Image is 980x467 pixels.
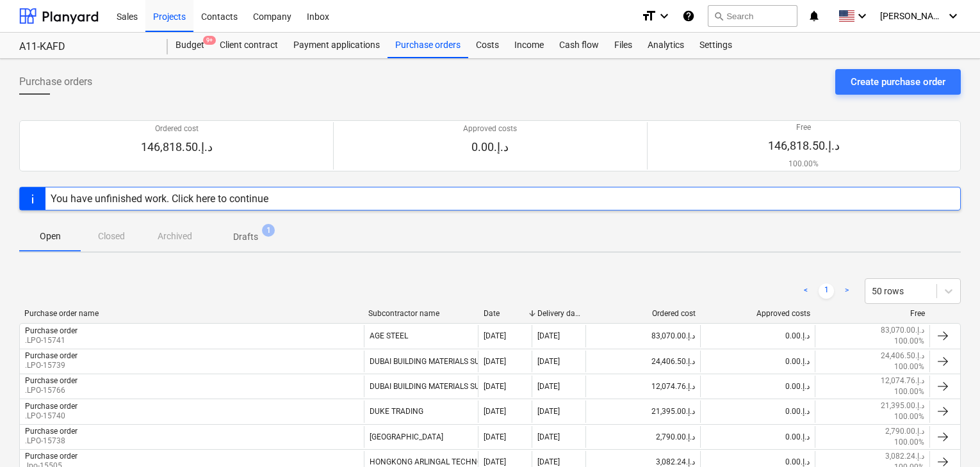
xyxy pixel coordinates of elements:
[945,8,961,24] i: keyboard_arrow_down
[768,138,840,154] p: 146,818.50د.إ.‏
[51,193,268,205] div: You have unfinished work. Click here to continue
[640,33,692,58] a: Analytics
[388,33,468,58] a: Purchase orders
[484,457,506,466] div: [DATE]
[881,351,924,361] p: 24,406.50د.إ.‏
[700,426,815,448] div: 0.00د.إ.‏
[894,437,924,448] p: 100.00%
[25,326,78,335] div: Purchase order
[25,452,78,461] div: Purchase order
[141,123,213,134] p: Ordered cost
[585,325,700,347] div: 83,070.00د.إ.‏
[25,402,78,411] div: Purchase order
[657,8,672,24] i: keyboard_arrow_down
[233,230,258,244] p: Drafts
[682,8,695,24] i: Knowledge base
[25,385,78,396] p: .LPO-15766
[484,331,506,340] div: [DATE]
[798,283,813,299] a: Previous page
[551,33,607,58] a: Cash flow
[885,451,924,462] p: 3,082.24د.إ.‏
[585,400,700,422] div: 21,395.00د.إ.‏
[881,325,924,336] p: 83,070.00د.إ.‏
[700,325,815,347] div: 0.00د.إ.‏
[364,351,478,372] div: DUBAI BUILDING MATERIALS SUPPLY CENTER L.L.C
[25,351,78,360] div: Purchase order
[714,11,724,21] span: search
[537,309,581,318] div: Delivery date
[484,357,506,366] div: [DATE]
[364,325,478,347] div: AGE STEEL
[537,331,560,340] div: [DATE]
[484,432,506,441] div: [DATE]
[607,33,640,58] a: Files
[25,436,78,447] p: .LPO-15738
[24,309,358,318] div: Purchase order name
[881,400,924,411] p: 21,395.00د.إ.‏
[364,400,478,422] div: DUKE TRADING
[706,309,810,318] div: Approved costs
[708,5,797,27] button: Search
[463,139,517,155] p: 0.00د.إ.‏
[463,123,517,134] p: Approved costs
[641,8,657,24] i: format_size
[212,33,286,58] a: Client contract
[484,382,506,391] div: [DATE]
[700,400,815,422] div: 0.00د.إ.‏
[819,283,834,299] a: Page 1 is your current page
[25,360,78,371] p: .LPO-15739
[35,230,65,243] p: Open
[894,411,924,422] p: 100.00%
[537,382,560,391] div: [DATE]
[591,309,696,318] div: Ordered cost
[168,33,212,58] a: Budget9+
[894,386,924,397] p: 100.00%
[894,336,924,347] p: 100.00%
[484,309,527,318] div: Date
[25,335,78,346] p: .LPO-15741
[885,426,924,437] p: 2,790.00د.إ.‏
[585,351,700,372] div: 24,406.50د.إ.‏
[141,139,213,155] p: 146,818.50د.إ.‏
[25,411,78,422] p: .LPO-15740
[19,74,92,90] span: Purchase orders
[537,457,560,466] div: [DATE]
[808,8,821,24] i: notifications
[484,407,506,416] div: [DATE]
[851,74,945,90] div: Create purchase order
[364,376,478,397] div: DUBAI BUILDING MATERIALS SUPPLY CENTER L.L.C
[537,432,560,441] div: [DATE]
[286,33,388,58] a: Payment applications
[468,33,507,58] a: Costs
[537,357,560,366] div: [DATE]
[364,426,478,448] div: [GEOGRAPHIC_DATA]
[203,36,216,45] span: 9+
[700,376,815,397] div: 0.00د.إ.‏
[25,376,78,385] div: Purchase order
[692,33,740,58] a: Settings
[507,33,551,58] a: Income
[168,33,212,58] div: Budget
[839,283,854,299] a: Next page
[25,427,78,436] div: Purchase order
[894,361,924,372] p: 100.00%
[585,376,700,397] div: 12,074.76د.إ.‏
[768,122,840,133] p: Free
[916,406,980,467] iframe: Chat Widget
[821,309,925,318] div: Free
[368,309,473,318] div: Subcontractor name
[585,426,700,448] div: 2,790.00د.إ.‏
[262,224,275,237] span: 1
[881,376,924,386] p: 12,074.76د.إ.‏
[768,159,840,170] p: 100.00%
[700,351,815,372] div: 0.00د.إ.‏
